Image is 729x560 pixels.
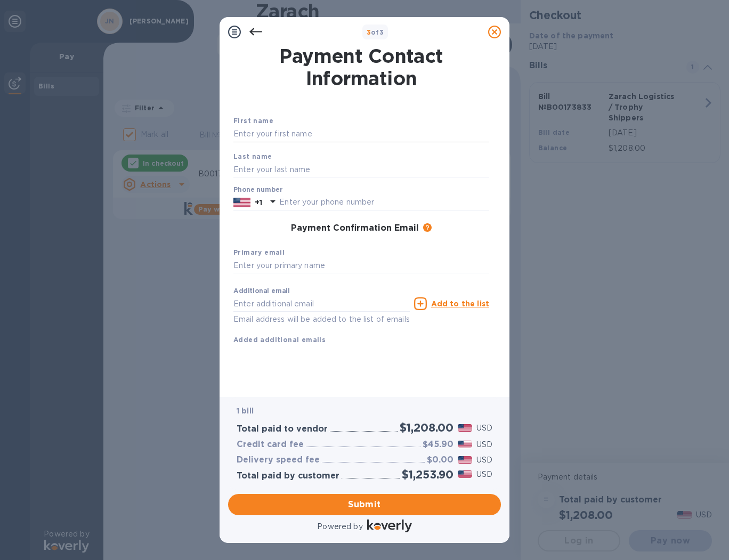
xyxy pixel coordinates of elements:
[237,498,492,511] span: Submit
[423,440,453,450] h3: $45.90
[237,455,320,465] h3: Delivery speed fee
[237,407,254,415] b: 1 bill
[228,494,501,515] button: Submit
[431,299,489,308] u: Add to the list
[233,258,489,274] input: Enter your primary name
[317,521,362,532] p: Powered by
[233,288,290,295] label: Additional email
[458,441,472,448] img: USD
[233,117,273,125] b: First name
[427,455,453,465] h3: $0.00
[367,520,412,532] img: Logo
[458,424,472,432] img: USD
[233,161,489,177] input: Enter your last name
[279,194,489,210] input: Enter your phone number
[400,421,453,434] h2: $1,208.00
[233,313,410,326] p: Email address will be added to the list of emails
[233,197,250,208] img: US
[402,468,453,481] h2: $1,253.90
[233,248,285,256] b: Primary email
[255,197,262,208] p: +1
[476,423,492,434] p: USD
[237,471,339,481] h3: Total paid by customer
[233,126,489,142] input: Enter your first name
[367,28,384,36] b: of 3
[233,187,282,193] label: Phone number
[367,28,371,36] span: 3
[233,336,326,344] b: Added additional emails
[233,45,489,90] h1: Payment Contact Information
[237,424,328,434] h3: Total paid to vendor
[476,455,492,466] p: USD
[291,223,419,233] h3: Payment Confirmation Email
[458,456,472,464] img: USD
[237,440,304,450] h3: Credit card fee
[476,469,492,480] p: USD
[233,296,410,312] input: Enter additional email
[458,470,472,478] img: USD
[476,439,492,450] p: USD
[233,152,272,160] b: Last name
